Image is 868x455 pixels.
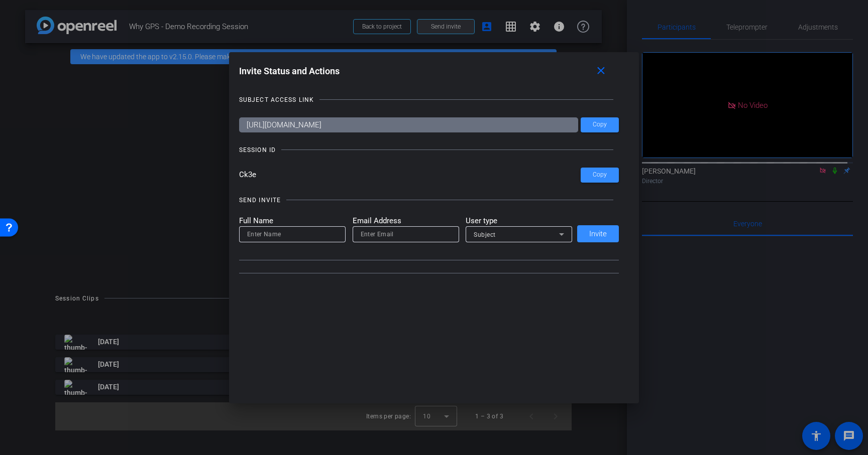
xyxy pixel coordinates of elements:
span: Subject [474,231,496,238]
mat-label: User type [466,215,572,227]
openreel-title-line: SEND INVITE [239,195,619,205]
span: Copy [593,171,607,179]
input: Enter Name [247,228,338,240]
mat-label: Email Address [353,215,459,227]
openreel-title-line: SUBJECT ACCESS LINK [239,95,619,105]
button: Copy [581,168,619,183]
mat-label: Full Name [239,215,346,227]
openreel-title-line: SESSION ID [239,145,619,155]
button: Copy [581,117,619,132]
mat-icon: close [595,65,607,77]
div: SESSION ID [239,145,276,155]
span: Copy [593,121,607,128]
div: SEND INVITE [239,195,281,205]
div: SUBJECT ACCESS LINK [239,95,314,105]
input: Enter Email [361,228,451,240]
div: Invite Status and Actions [239,62,619,80]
